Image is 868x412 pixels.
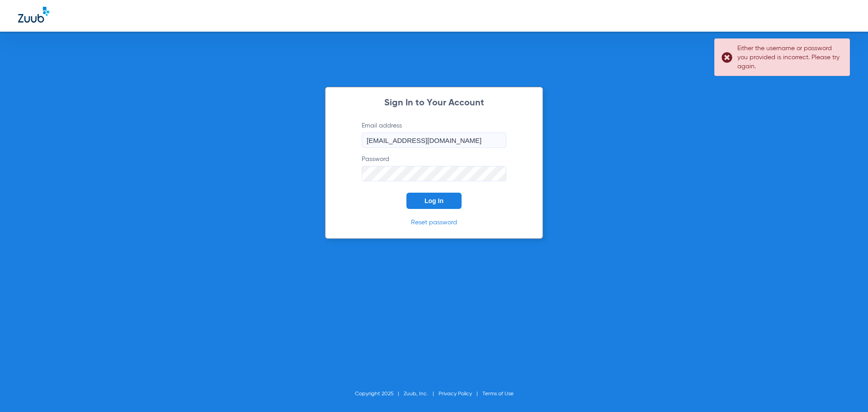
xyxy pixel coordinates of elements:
div: Either the username or password you provided is incorrect. Please try again. [737,44,842,71]
h2: Sign In to Your Account [348,99,520,108]
img: Zuub Logo [18,7,49,23]
input: Email address [362,133,506,148]
a: Privacy Policy [439,391,472,397]
iframe: Chat Widget [823,369,868,412]
li: Zuub, Inc. [404,389,439,398]
a: Terms of Use [482,391,514,397]
button: Log In [406,193,462,209]
li: Copyright 2025 [355,389,404,398]
input: Password [362,166,506,181]
label: Email address [362,121,506,148]
label: Password [362,155,506,181]
span: Log In [425,197,443,204]
a: Reset password [411,219,457,226]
